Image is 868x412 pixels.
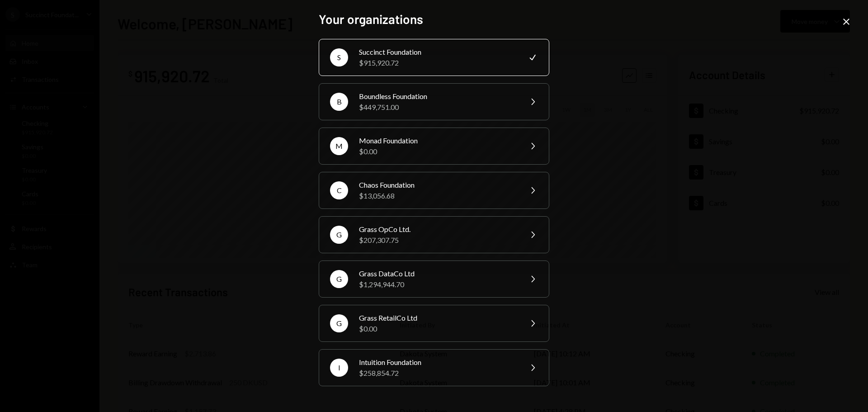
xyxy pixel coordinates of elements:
button: IIntuition Foundation$258,854.72 [319,349,549,386]
div: I [330,359,348,377]
div: B [330,93,348,111]
button: CChaos Foundation$13,056.68 [319,172,549,209]
div: Grass RetailCo Ltd [359,313,516,323]
div: C [330,181,348,199]
div: $0.00 [359,146,516,157]
div: Boundless Foundation [359,91,516,102]
div: S [330,48,348,66]
button: SSuccinct Foundation$915,920.72 [319,39,549,76]
div: Succinct Foundation [359,47,516,57]
div: $1,294,944.70 [359,279,516,290]
button: MMonad Foundation$0.00 [319,128,549,165]
h2: Your organizations [319,10,549,28]
div: G [330,314,348,332]
button: GGrass RetailCo Ltd$0.00 [319,305,549,342]
button: BBoundless Foundation$449,751.00 [319,83,549,120]
div: M [330,137,348,155]
div: G [330,226,348,244]
div: $13,056.68 [359,190,516,201]
button: GGrass OpCo Ltd.$207,307.75 [319,216,549,253]
div: Intuition Foundation [359,357,516,368]
div: $207,307.75 [359,235,516,246]
div: Monad Foundation [359,135,516,146]
div: $915,920.72 [359,57,516,68]
div: $449,751.00 [359,102,516,113]
div: Grass OpCo Ltd. [359,224,516,235]
div: Grass DataCo Ltd [359,268,516,279]
button: GGrass DataCo Ltd$1,294,944.70 [319,260,549,298]
div: G [330,270,348,288]
div: $258,854.72 [359,368,516,379]
div: $0.00 [359,323,516,334]
div: Chaos Foundation [359,180,516,190]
